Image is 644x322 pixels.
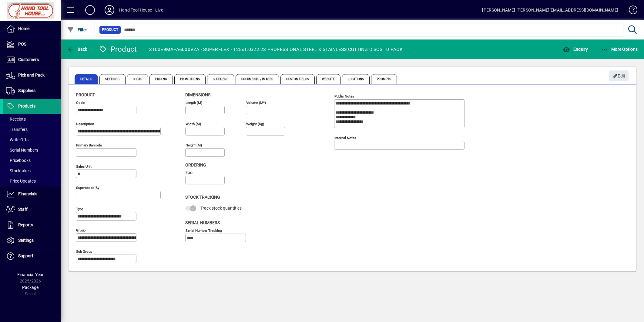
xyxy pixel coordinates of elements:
[99,74,126,84] span: Settings
[482,5,618,15] div: [PERSON_NAME] [PERSON_NAME][EMAIL_ADDRESS][DOMAIN_NAME]
[65,24,89,35] button: Filter
[3,248,61,264] a: Support
[3,37,61,52] a: POS
[65,44,89,55] button: Back
[18,42,26,46] span: POS
[3,202,61,217] a: Staff
[186,143,202,147] mat-label: Height (m)
[100,5,119,15] button: Profile
[6,127,28,132] span: Transfers
[149,45,403,54] div: 3100E9MAFA6000VZA - SUPERFLEX - 125x1.0x22.23 PROFESSIONAL STEEL & STAINLESS CUTTING DISCS 10 PACK
[18,73,45,77] span: Pick and Pack
[561,44,589,55] button: Enquiry
[174,74,206,84] span: Promotions
[76,92,95,97] span: Product
[342,74,370,84] span: Locations
[263,100,265,103] sup: 3
[67,47,87,52] span: Back
[6,168,31,173] span: Stocktakes
[624,1,636,21] a: Knowledge Base
[3,83,61,98] a: Suppliers
[18,238,34,243] span: Settings
[246,101,266,105] mat-label: Volume (m )
[99,44,137,54] div: Product
[67,27,87,32] span: Filter
[185,163,206,167] span: Ordering
[22,285,39,290] span: Package
[316,74,341,84] span: Website
[76,101,85,105] mat-label: Code
[119,5,163,15] div: Hand Tool House - Live
[102,27,118,33] span: Product
[18,222,33,227] span: Reports
[76,122,94,126] mat-label: Description
[17,272,44,277] span: Financial Year
[3,145,61,155] a: Serial Numbers
[371,74,397,84] span: Prompts
[80,5,100,15] button: Add
[280,74,314,84] span: Custom Fields
[18,104,35,108] span: Products
[76,164,92,169] mat-label: Sales unit
[76,186,99,190] mat-label: Superseded by
[3,176,61,186] a: Price Updates
[185,220,220,225] span: Serial Numbers
[334,136,356,140] mat-label: Internal Notes
[186,122,201,126] mat-label: Width (m)
[76,143,102,147] mat-label: Primary barcode
[207,74,234,84] span: Suppliers
[236,74,279,84] span: Documents / Images
[6,148,38,152] span: Serial Numbers
[3,187,61,202] a: Financials
[18,207,28,212] span: Staff
[6,179,36,183] span: Price Updates
[563,47,588,52] span: Enquiry
[246,122,264,126] mat-label: Weight (Kg)
[76,207,83,211] mat-label: Type
[3,155,61,166] a: Pricebooks
[3,218,61,233] a: Reports
[3,114,61,124] a: Receipts
[3,124,61,135] a: Transfers
[6,158,31,163] span: Pricebooks
[200,206,242,211] span: Track stock quantities
[334,94,354,98] mat-label: Public Notes
[186,101,202,105] mat-label: Length (m)
[75,74,98,84] span: Details
[612,71,626,81] span: Edit
[185,195,220,200] span: Stock Tracking
[3,233,61,248] a: Settings
[18,57,39,62] span: Customers
[3,68,61,83] a: Pick and Pack
[61,44,94,55] app-page-header-button: Back
[3,52,61,67] a: Customers
[3,135,61,145] a: Write Offs
[18,191,37,196] span: Financials
[601,47,638,52] span: More Options
[149,74,173,84] span: Pricing
[186,228,222,232] mat-label: Serial Number tracking
[76,228,86,232] mat-label: Group
[18,88,35,93] span: Suppliers
[3,166,61,176] a: Stocktakes
[609,70,629,81] button: Edit
[18,253,33,258] span: Support
[185,92,210,97] span: Dimensions
[599,44,639,55] button: More Options
[186,171,193,175] mat-label: EOQ
[127,74,148,84] span: Costs
[3,21,61,36] a: Home
[18,26,29,31] span: Home
[6,137,29,142] span: Write Offs
[6,117,26,122] span: Receipts
[76,249,92,254] mat-label: Sub group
